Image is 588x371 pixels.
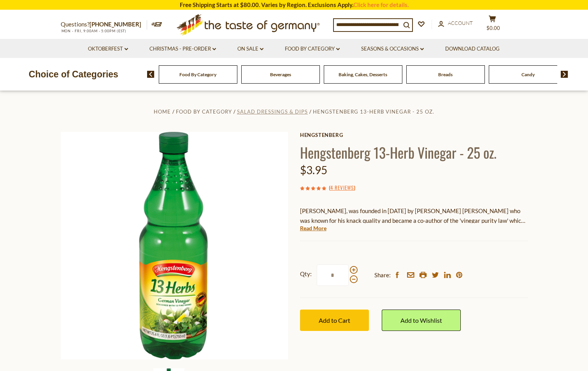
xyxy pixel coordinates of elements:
a: Breads [438,72,453,77]
strong: Qty: [300,269,312,279]
a: 4 Reviews [330,184,354,192]
a: Hengstenberg 13-Herb Vinegar - 25 oz. [313,108,434,115]
a: [PHONE_NUMBER] [90,21,141,28]
a: Baking, Cakes, Desserts [339,72,387,77]
a: Click here for details. [353,1,409,8]
button: Add to Cart [300,310,369,331]
a: Food By Category [176,108,232,115]
span: MON - FRI, 9:00AM - 5:00PM (EST) [61,29,127,33]
a: Food By Category [285,45,340,53]
a: Food By Category [179,72,216,77]
a: Hengstenberg [300,132,528,138]
span: ( ) [329,184,355,191]
a: On Sale [237,45,263,53]
span: $0.00 [486,25,500,31]
a: Read More [300,224,326,232]
h1: Hengstenberg 13-Herb Vinegar - 25 oz. [300,143,528,161]
img: next arrow [561,71,568,78]
span: Share: [374,270,391,280]
img: Hengstenberg 13-Herb Vinegar [61,132,288,359]
span: $3.95 [300,163,327,177]
img: previous arrow [147,71,154,78]
a: Christmas - PRE-ORDER [149,45,216,53]
span: Account [448,20,473,26]
p: Questions? [61,19,147,30]
a: Oktoberfest [88,45,128,53]
p: [PERSON_NAME], was founded in [DATE] by [PERSON_NAME] [PERSON_NAME] who was known for his knack q... [300,206,528,226]
span: Add to Cart [319,317,350,324]
button: $0.00 [481,15,504,35]
a: Salad Dressings & Dips [237,108,308,115]
a: Seasons & Occasions [361,45,424,53]
a: Home [154,108,171,115]
a: Add to Wishlist [382,310,461,331]
a: Download Catalog [445,45,500,53]
a: Beverages [270,72,291,77]
a: Account [438,19,473,28]
a: Candy [521,72,535,77]
input: Qty: [317,264,349,286]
